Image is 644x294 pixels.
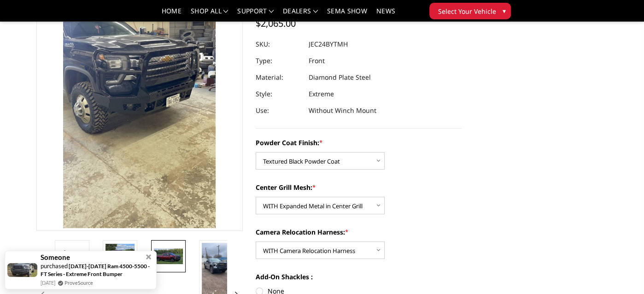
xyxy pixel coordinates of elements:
span: purchased [41,262,68,270]
dt: Type: [256,53,302,69]
label: Center Grill Mesh: [256,182,462,192]
dt: SKU: [256,36,302,53]
a: SEMA Show [327,8,367,21]
a: Support [237,8,274,21]
span: Someone [41,253,70,261]
label: Powder Coat Finish: [256,138,462,147]
a: News [376,8,395,21]
dt: Style: [256,86,302,102]
a: shop all [191,8,228,21]
dd: Without Winch Mount [309,102,376,119]
dd: Front [309,53,325,69]
span: $2,065.00 [256,17,296,29]
dd: Extreme [309,86,334,102]
img: 2024-2025 Chevrolet 2500-3500 - FT Series - Extreme Front Bumper [154,248,183,264]
a: Dealers [283,8,318,21]
label: Camera Relocation Harness: [256,227,462,237]
dd: Diamond Plate Steel [309,69,371,86]
img: 2024-2025 Chevrolet 2500-3500 - FT Series - Extreme Front Bumper [105,244,135,269]
dt: Material: [256,69,302,86]
label: Add-On Shackles : [256,272,462,282]
img: provesource social proof notification image [7,263,37,277]
span: [DATE] [41,279,55,287]
span: ▾ [503,6,506,16]
dd: JEC24BYTMH [309,36,348,53]
span: Select Your Vehicle [438,6,496,16]
a: Home [162,8,181,21]
a: ProveSource [64,279,93,287]
dt: Use: [256,102,302,119]
img: 2024-2025 Chevrolet 2500-3500 - FT Series - Extreme Front Bumper [58,249,87,263]
a: [DATE]-[DATE] Ram 4500-5500 - FT Series - Extreme Front Bumper [41,263,150,277]
button: Select Your Vehicle [429,3,511,19]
